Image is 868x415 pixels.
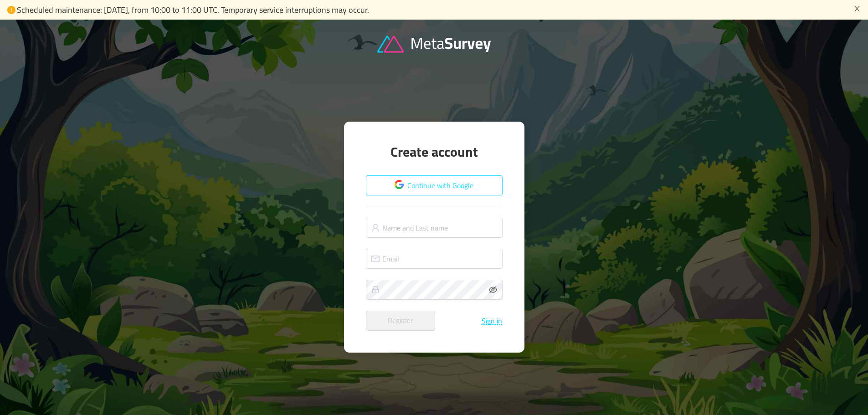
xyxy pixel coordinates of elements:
input: Email [366,249,503,269]
input: Name and Last name [366,218,503,238]
i: icon: mail [371,255,380,263]
button: Continue with Google [366,175,503,195]
button: icon: close [853,4,861,14]
h1: Create account [366,143,503,161]
i: icon: exclamation-circle [7,6,15,14]
button: Register [366,311,435,331]
i: icon: close [853,5,861,12]
i: icon: lock [371,286,380,294]
button: Sign in [481,317,503,325]
span: Scheduled maintenance: [DATE], from 10:00 to 11:00 UTC. Temporary service interruptions may occur. [17,2,369,17]
i: icon: eye-invisible [489,286,497,294]
i: icon: user [371,224,380,232]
